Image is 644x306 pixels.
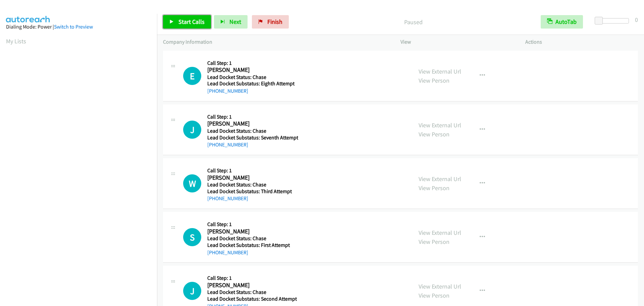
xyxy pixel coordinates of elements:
h5: Lead Docket Status: Chase [207,289,297,296]
a: My Lists [6,37,26,45]
a: View External Url [419,175,461,183]
a: View External Url [419,68,461,75]
h5: Lead Docket Substatus: Seventh Attempt [207,134,298,141]
h2: [PERSON_NAME] [207,120,297,128]
a: View External Url [419,282,461,290]
a: [PHONE_NUMBER] [207,249,248,256]
h5: Call Step: 1 [207,167,297,174]
div: The call is yet to be attempted [183,228,201,246]
p: Paused [298,17,529,27]
p: View [400,38,513,46]
span: Finish [267,18,282,26]
h2: [PERSON_NAME] [207,174,297,182]
div: The call is yet to be attempted [183,121,201,139]
h5: Lead Docket Status: Chase [207,74,297,81]
p: Company Information [163,38,388,46]
h5: Call Step: 1 [207,114,298,120]
a: View External Url [419,229,461,236]
h5: Lead Docket Substatus: Eighth Attempt [207,80,297,87]
button: Next [214,15,248,29]
a: [PHONE_NUMBER] [207,195,248,202]
h5: Lead Docket Substatus: First Attempt [207,242,297,249]
h1: J [183,121,201,139]
a: Finish [252,15,289,29]
a: Switch to Preview [54,24,93,30]
button: AutoTab [541,15,583,29]
h5: Lead Docket Status: Chase [207,181,297,188]
h1: E [183,67,201,85]
div: 0 [635,15,638,24]
span: Next [229,18,241,26]
a: Start Calls [163,15,211,29]
a: View Person [419,292,449,299]
h5: Call Step: 1 [207,275,297,281]
a: View Person [419,77,449,84]
h1: S [183,228,201,246]
div: The call is yet to be attempted [183,67,201,85]
div: The call is yet to be attempted [183,282,201,300]
h5: Lead Docket Substatus: Third Attempt [207,188,297,195]
span: Start Calls [178,18,205,26]
a: View Person [419,184,449,192]
a: [PHONE_NUMBER] [207,141,248,148]
div: Dialing Mode: Power | [6,23,151,31]
a: [PHONE_NUMBER] [207,88,248,94]
a: View External Url [419,121,461,129]
a: View Person [419,238,449,246]
h2: [PERSON_NAME] [207,228,297,235]
a: View Person [419,130,449,138]
h5: Lead Docket Status: Chase [207,235,297,242]
div: Delay between calls (in seconds) [598,18,629,24]
h1: J [183,282,201,300]
h2: [PERSON_NAME] [207,281,297,289]
h1: W [183,174,201,192]
h5: Call Step: 1 [207,60,297,67]
h2: [PERSON_NAME] [207,66,297,74]
h5: Call Step: 1 [207,221,297,228]
h5: Lead Docket Status: Chase [207,128,298,134]
h5: Lead Docket Substatus: Second Attempt [207,296,297,302]
div: The call is yet to be attempted [183,174,201,192]
p: Actions [525,38,638,46]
